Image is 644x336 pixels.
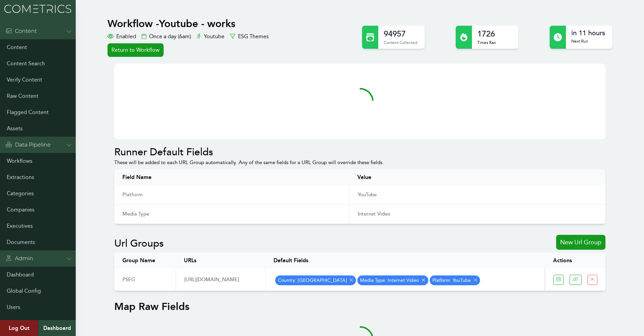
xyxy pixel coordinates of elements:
[384,28,417,39] h2: 94957
[230,32,269,41] div: ESG Themes
[196,32,224,41] div: Youtube
[114,252,176,269] th: Group Name
[5,254,33,263] div: Admin
[358,210,597,218] p: Internet Video
[176,252,266,269] th: URLs
[545,252,605,269] th: Actions
[114,300,605,313] h1: Map Raw Fields
[38,320,76,336] a: Dashboard
[384,39,417,46] p: Content Collected
[108,32,136,41] div: Enabled
[275,275,356,285] div: Country: [GEOGRAPHIC_DATA]
[122,191,341,199] p: Platform
[114,238,164,250] h2: Url Groups
[114,169,349,185] th: Field Name
[108,18,358,30] h1: Workflow - Youtube - works
[571,38,605,45] p: Next Run
[349,169,605,185] th: Value
[122,210,341,218] p: Media Type
[477,39,496,46] p: Times Ran
[347,88,374,115] svg: audio-loading
[556,235,605,250] div: New Url Group
[5,141,51,149] div: Data Pipeline
[114,146,605,158] h2: Runner Default Fields
[184,276,257,284] p: [URL][DOMAIN_NAME]
[5,27,37,35] div: Content
[477,28,496,39] h2: 1726
[114,158,605,166] p: These will be added to each URL Group automatically. Any of the same fields for a URL Group will ...
[122,276,167,284] p: PSEG
[357,275,428,285] div: Media Type: Internet Video
[142,32,191,41] div: Once a day (6am)
[108,43,164,57] a: Return to Workflow
[430,275,480,285] div: Platform: YouTube
[265,252,545,269] th: Default Fields
[571,28,605,38] h2: in 11 hours
[358,191,597,199] p: YouTube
